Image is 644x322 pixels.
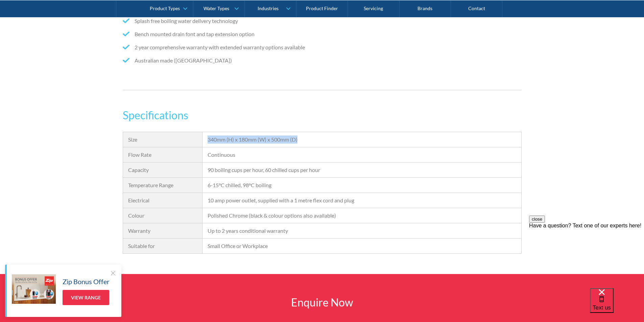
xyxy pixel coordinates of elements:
li: Bench mounted drain font and tap extension option [123,30,319,38]
div: Capacity [128,166,197,174]
div: 90 boiling cups per hour, 60 chilled cups per hour [208,166,516,174]
h5: Zip Bonus Offer [63,276,110,287]
div: Product Types [150,5,180,11]
iframe: podium webchat widget prompt [529,216,644,297]
img: Zip Bonus Offer [12,274,56,304]
div: Warranty [128,227,197,235]
div: Suitable for [128,242,197,250]
div: Size [128,135,197,144]
div: 6-15°C chilled, 98°C boiling [208,181,516,189]
div: Water Types [204,5,229,11]
iframe: podium webchat widget bubble [590,288,644,322]
div: Polished Chrome (black & colour options also available) [208,212,516,220]
li: 2 year comprehensive warranty with extended warranty options available [123,43,319,51]
div: 340mm (H) x 180mm (W) x 500mm (D) [208,135,516,144]
div: Small Office or Workplace [208,242,516,250]
a: View Range [63,290,109,305]
li: Splash free boiling water delivery technology [123,17,319,25]
div: Electrical [128,196,197,204]
div: Up to 2 years conditional warranty [208,227,516,235]
li: Australian made ([GEOGRAPHIC_DATA]) [123,56,319,65]
div: Temperature Range [128,181,197,189]
div: Industries [258,5,279,11]
div: Flow Rate [128,151,197,159]
div: Continuous [208,151,516,159]
div: Colour [128,212,197,220]
h3: Specifications [123,107,522,123]
h2: Enquire Now [224,294,420,311]
div: 10 amp power outlet, supplied with a 1 metre flex cord and plug [208,196,516,204]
